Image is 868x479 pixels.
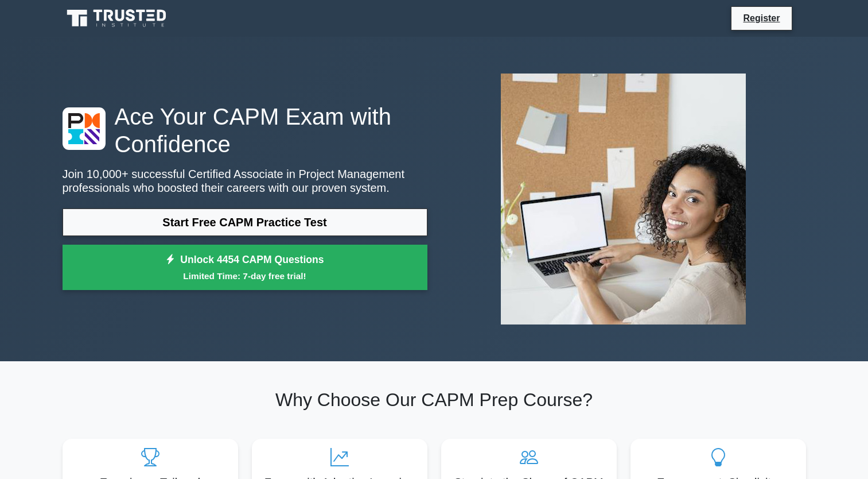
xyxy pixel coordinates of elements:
a: Start Free CAPM Practice Test [63,208,427,236]
h2: Why Choose Our CAPM Prep Course? [63,389,806,411]
a: Unlock 4454 CAPM QuestionsLimited Time: 7-day free trial! [63,245,427,291]
p: Join 10,000+ successful Certified Associate in Project Management professionals who boosted their... [63,167,427,195]
h1: Ace Your CAPM Exam with Confidence [63,103,427,158]
a: Register [736,11,787,25]
small: Limited Time: 7-day free trial! [77,269,413,283]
